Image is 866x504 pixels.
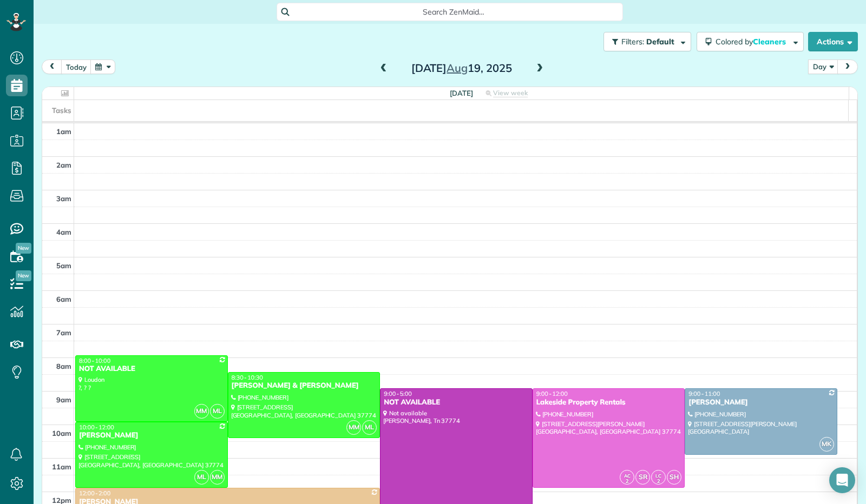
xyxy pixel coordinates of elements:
span: 8:30 - 10:30 [232,374,263,381]
span: 1am [56,127,71,136]
button: Day [808,59,838,74]
div: NOT AVAILABLE [383,398,529,407]
span: Default [646,37,675,47]
span: 2am [56,161,71,169]
span: 9am [56,395,71,404]
div: Lakeside Property Rentals [536,398,682,407]
button: Actions [808,32,858,51]
span: 3am [56,194,71,203]
div: NOT AVAILABLE [78,364,225,374]
span: 6am [56,295,71,303]
div: Open Intercom Messenger [829,467,855,493]
span: ML [362,420,377,435]
span: 10:00 - 12:00 [79,423,114,431]
span: New [16,270,31,281]
span: AC [624,473,631,479]
small: 2 [620,476,634,487]
div: [PERSON_NAME] & [PERSON_NAME] [231,381,377,390]
span: 9:00 - 5:00 [384,390,412,397]
span: 8:00 - 10:00 [79,357,110,364]
button: Colored byCleaners [697,32,804,51]
span: Filters: [621,37,644,47]
span: 11am [52,462,71,471]
span: MK [819,437,834,452]
span: [DATE] [450,89,473,97]
span: Tasks [52,106,71,115]
span: MM [346,420,361,435]
span: Colored by [716,37,790,47]
button: prev [42,59,62,74]
span: Cleaners [753,37,788,47]
span: SR [635,470,650,485]
span: View week [493,89,528,97]
span: 8am [56,362,71,370]
span: ML [194,470,209,485]
button: next [837,59,858,74]
span: SH [667,470,681,485]
span: 9:00 - 12:00 [536,390,568,397]
span: LC [655,473,661,479]
span: 10am [52,429,71,437]
span: ML [210,404,225,419]
span: 7am [56,328,71,337]
span: Aug [447,61,468,75]
small: 2 [652,476,665,487]
button: Filters: Default [603,32,691,51]
span: 4am [56,228,71,236]
div: [PERSON_NAME] [78,431,225,440]
div: [PERSON_NAME] [688,398,834,407]
button: today [61,59,91,74]
span: 12:00 - 2:00 [79,489,110,497]
span: New [16,243,31,254]
a: Filters: Default [598,32,691,51]
h2: [DATE] 19, 2025 [394,62,529,74]
span: MM [210,470,225,485]
span: 9:00 - 11:00 [688,390,720,397]
span: MM [194,404,209,419]
span: 5am [56,261,71,270]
